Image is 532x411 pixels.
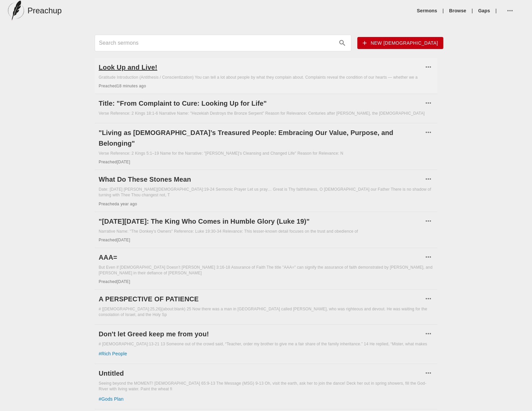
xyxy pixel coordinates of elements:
a: What Do These Stones Mean [99,174,423,185]
div: Verse Reference: 2 Kings 18:1-6 Narrative Name: "Hezekiah Destroys the Bronze Serpent" Reason for... [99,111,433,116]
span: Preached [DATE] [99,160,130,164]
span: New [DEMOGRAPHIC_DATA] [363,39,438,47]
button: search [335,36,350,50]
li: | [469,7,476,14]
a: Title: "From Complaint to Cure: Looking Up for Life" [99,98,423,109]
div: Narrative Name: "The Donkey's Owners" Reference: Luke 19:30-34 Relevance: This lesser-known detai... [99,229,433,234]
a: Gaps [478,7,490,14]
a: A PERSPECTIVE OF PATIENCE [99,294,423,304]
div: Verse Reference: 2 Kings 5:1–19 Name for the Narrative: "[PERSON_NAME]'s Cleansing and Changed Li... [99,151,433,156]
div: Seeing beyond the MOMENT! [DEMOGRAPHIC_DATA] 65:9-13 The Message (MSG) 9-13 Oh, visit the earth, ... [99,381,433,392]
a: Sermons [417,7,437,14]
input: Search sermons [99,38,335,48]
a: AAA= [99,252,423,263]
div: Date: [DATE] [PERSON_NAME][DEMOGRAPHIC_DATA]:19-24 Sermonic Prayer Let us pray… Great is Thy fait... [99,187,433,198]
div: # [[DEMOGRAPHIC_DATA]:25,26](about:blank) 25 Now there was a man in [GEOGRAPHIC_DATA] called [PER... [99,306,433,318]
a: "[DATE][DATE]: The King Who Comes in Humble Glory (Luke 19)" [99,216,423,227]
a: # gods plan [99,396,124,402]
img: preachup-logo.png [8,1,24,21]
a: Look Up and Live! [99,62,423,73]
span: Preached 18 minutes ago [99,84,146,88]
span: Preached [DATE] [99,238,130,242]
a: # rich people [99,350,127,357]
button: New [DEMOGRAPHIC_DATA] [357,37,443,49]
div: # [DEMOGRAPHIC_DATA]:13-21 13 Someone out of the crowd said, “Teacher, order my brother to give m... [99,341,433,347]
a: Browse [449,7,466,14]
h5: Preachup [27,5,62,16]
li: | [440,7,447,14]
span: Preached [DATE] [99,279,130,284]
div: But Even if [DEMOGRAPHIC_DATA] Doesn’t [PERSON_NAME] 3:16-18 Assurance of Faith The title "AAA=" ... [99,265,433,276]
li: | [493,7,499,14]
a: "Living as [DEMOGRAPHIC_DATA]’s Treasured People: Embracing Our Value, Purpose, and Belonging" [99,127,423,149]
div: Gratitude Introduction (Antithesis / Conscientization) You can tell a lot about people by what th... [99,75,433,80]
a: Don't let Greed keep me from you! [99,329,423,339]
a: Untitled [99,368,423,379]
span: Preached a year ago [99,202,137,206]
